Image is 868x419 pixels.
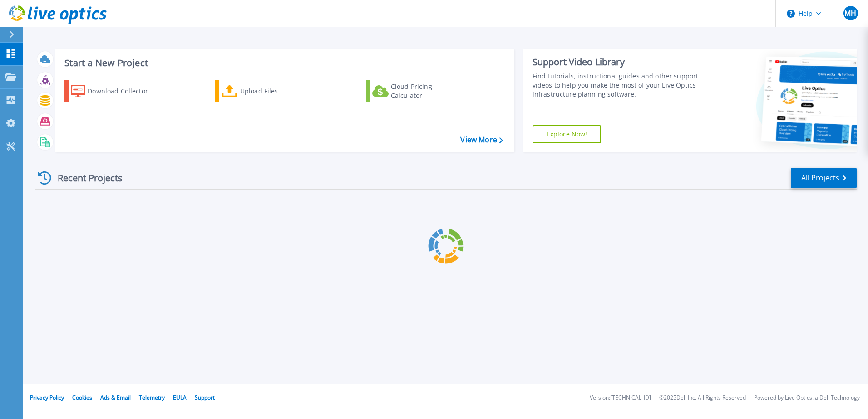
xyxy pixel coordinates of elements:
span: MH [844,10,856,17]
a: Privacy Policy [30,394,64,401]
div: Download Collector [88,82,160,100]
a: Cloud Pricing Calculator [366,80,467,102]
div: Support Video Library [533,56,702,68]
a: All Projects [791,168,857,188]
a: Upload Files [215,80,316,102]
a: Cookies [72,394,92,401]
li: Version: [TECHNICAL_ID] [590,395,651,401]
div: Find tutorials, instructional guides and other support videos to help you make the most of your L... [533,72,702,99]
li: Powered by Live Optics, a Dell Technology [754,395,860,401]
div: Cloud Pricing Calculator [391,82,464,100]
a: Download Collector [64,80,166,102]
h3: Start a New Project [64,58,503,68]
div: Recent Projects [35,167,135,189]
div: Upload Files [240,82,313,100]
a: Telemetry [139,394,165,401]
a: View More [460,136,503,144]
a: Support [195,394,215,401]
a: Ads & Email [100,394,131,401]
li: © 2025 Dell Inc. All Rights Reserved [659,395,746,401]
a: Explore Now! [533,125,602,143]
a: EULA [173,394,187,401]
